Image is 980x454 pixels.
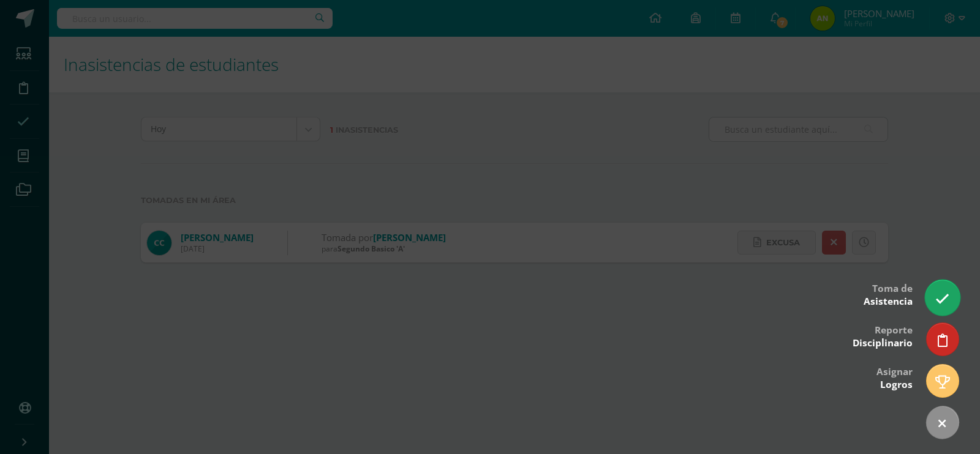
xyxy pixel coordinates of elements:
[853,337,913,349] span: Disciplinario
[880,378,913,391] span: Logros
[853,316,913,355] div: Reporte
[864,295,913,308] span: Asistencia
[876,357,913,397] div: Asignar
[864,274,913,314] div: Toma de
